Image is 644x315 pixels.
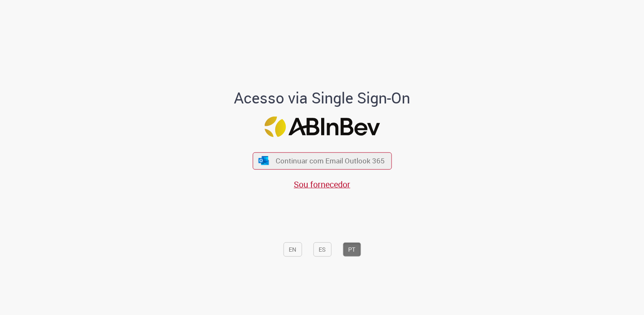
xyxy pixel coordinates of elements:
[343,242,361,256] button: PT
[294,178,350,190] a: Sou fornecedor
[252,152,392,169] button: ícone Azure/Microsoft 360 Continuar com Email Outlook 365
[276,156,385,166] span: Continuar com Email Outlook 365
[258,156,270,165] img: ícone Azure/Microsoft 360
[205,90,439,106] h1: Acesso via Single Sign-On
[313,242,331,256] button: ES
[264,116,380,137] img: Logo ABInBev
[283,242,302,256] button: EN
